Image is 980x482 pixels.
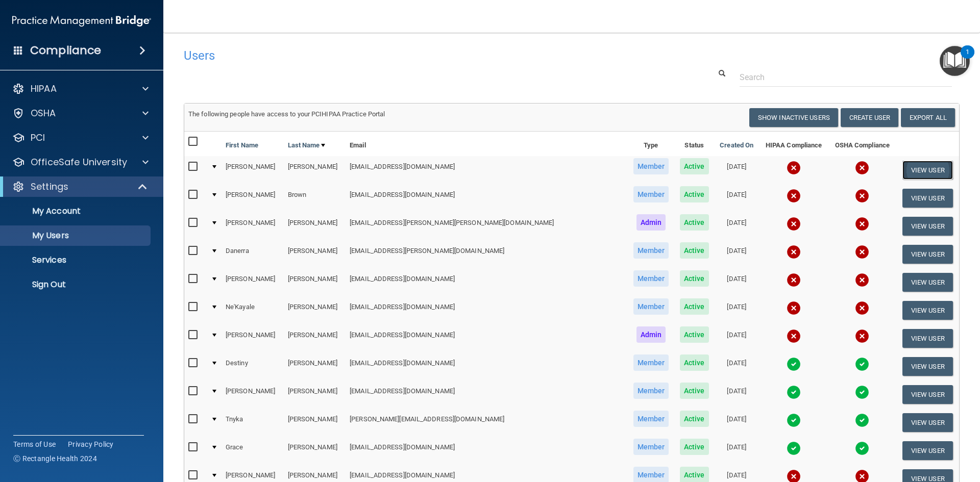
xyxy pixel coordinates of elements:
td: [DATE] [714,184,759,212]
a: First Name [226,139,258,151]
p: OfficeSafe University [31,156,127,168]
span: Member [633,439,669,455]
img: cross.ca9f0e7f.svg [787,301,801,315]
img: tick.e7d51cea.svg [787,413,801,427]
td: [PERSON_NAME] [284,437,346,465]
td: Brown [284,184,346,212]
td: [PERSON_NAME] [284,156,346,184]
img: cross.ca9f0e7f.svg [787,273,801,287]
span: Active [680,354,709,371]
td: [EMAIL_ADDRESS][DOMAIN_NAME] [346,352,627,380]
input: Search [740,68,952,87]
td: Tnyka [222,409,284,437]
p: Sign Out [7,280,146,290]
td: [PERSON_NAME] [222,184,284,212]
button: Create User [841,108,898,127]
p: Settings [31,181,68,193]
a: PCI [12,132,149,144]
img: cross.ca9f0e7f.svg [855,245,869,259]
iframe: Drift Widget Chat Controller [803,410,968,450]
td: [PERSON_NAME] [284,324,346,352]
th: OSHA Compliance [828,132,896,156]
th: Type [627,132,674,156]
td: [EMAIL_ADDRESS][DOMAIN_NAME] [346,296,627,324]
a: Settings [12,181,148,193]
td: [EMAIL_ADDRESS][DOMAIN_NAME] [346,184,627,212]
span: Active [680,214,709,231]
th: Email [346,132,627,156]
span: Active [680,383,709,399]
button: View User [902,189,953,208]
span: Active [680,270,709,287]
a: HIPAA [12,83,149,95]
span: Active [680,411,709,427]
a: Last Name [288,139,326,151]
td: [PERSON_NAME] [284,212,346,240]
td: [DATE] [714,352,759,380]
img: tick.e7d51cea.svg [787,441,801,455]
span: Active [680,439,709,455]
td: [PERSON_NAME] [284,380,346,409]
img: PMB logo [12,11,151,31]
img: tick.e7d51cea.svg [787,385,801,399]
button: View User [902,441,953,460]
h4: Users [184,49,630,62]
span: Active [680,326,709,343]
td: [EMAIL_ADDRESS][DOMAIN_NAME] [346,380,627,409]
td: [EMAIL_ADDRESS][DOMAIN_NAME] [346,268,627,296]
span: Member [633,270,669,287]
span: Member [633,186,669,202]
span: Member [633,242,669,259]
td: Ne'Kayale [222,296,284,324]
div: 1 [966,52,969,65]
button: View User [902,161,953,180]
a: Terms of Use [13,439,56,449]
span: Member [633,298,669,315]
td: [DATE] [714,268,759,296]
img: tick.e7d51cea.svg [787,357,801,371]
td: [EMAIL_ADDRESS][DOMAIN_NAME] [346,437,627,465]
span: Member [633,411,669,427]
td: [EMAIL_ADDRESS][DOMAIN_NAME] [346,324,627,352]
td: Danerra [222,240,284,268]
button: Show Inactive Users [749,108,838,127]
td: [PERSON_NAME] [222,324,284,352]
button: View User [902,217,953,236]
button: View User [902,329,953,348]
td: [EMAIL_ADDRESS][PERSON_NAME][PERSON_NAME][DOMAIN_NAME] [346,212,627,240]
span: Member [633,354,669,371]
span: The following people have access to your PCIHIPAA Practice Portal [188,110,385,118]
span: Member [633,158,669,174]
button: View User [902,301,953,320]
th: HIPAA Compliance [759,132,828,156]
span: Ⓒ Rectangle Health 2024 [13,453,97,464]
img: tick.e7d51cea.svg [855,357,869,371]
td: [DATE] [714,409,759,437]
button: Open Resource Center, 1 new notification [940,46,970,76]
img: cross.ca9f0e7f.svg [855,329,869,343]
p: OSHA [31,107,56,119]
span: Admin [636,214,666,231]
a: OfficeSafe University [12,156,149,168]
img: cross.ca9f0e7f.svg [855,301,869,315]
td: [DATE] [714,296,759,324]
a: Created On [720,139,753,151]
td: [PERSON_NAME] [284,268,346,296]
td: [DATE] [714,380,759,409]
img: cross.ca9f0e7f.svg [787,161,801,175]
td: [PERSON_NAME] [284,352,346,380]
img: cross.ca9f0e7f.svg [787,329,801,343]
td: [DATE] [714,212,759,240]
span: Active [680,298,709,315]
img: cross.ca9f0e7f.svg [787,245,801,259]
td: [PERSON_NAME][EMAIL_ADDRESS][DOMAIN_NAME] [346,409,627,437]
td: [PERSON_NAME] [284,240,346,268]
td: [EMAIL_ADDRESS][PERSON_NAME][DOMAIN_NAME] [346,240,627,268]
p: My Account [7,206,146,216]
button: View User [902,245,953,264]
td: Grace [222,437,284,465]
th: Status [674,132,714,156]
p: My Users [7,231,146,241]
button: View User [902,385,953,404]
img: cross.ca9f0e7f.svg [855,273,869,287]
